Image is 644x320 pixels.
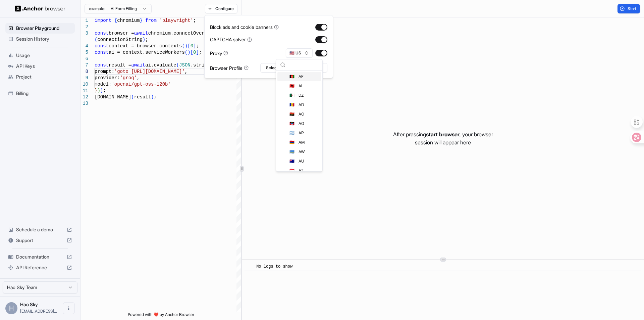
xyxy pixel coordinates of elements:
span: .stringify [191,62,219,68]
span: 0 [193,50,196,55]
span: ) [143,37,145,42]
span: Billing [16,90,72,97]
span: API Reference [16,264,64,271]
span: ; [193,18,196,23]
span: { [114,18,117,23]
span: connectionString [97,37,142,42]
div: 5 [80,49,88,56]
span: zhushuha@gmail.com [20,309,57,314]
span: ; [145,37,148,42]
button: Select Profile... [260,63,327,73]
div: CAPTCHA solver [210,36,252,43]
div: 4 [80,43,88,49]
div: Billing [5,88,75,99]
span: , [137,75,140,81]
span: 0 [191,43,193,49]
span: const [95,31,109,36]
span: ) [97,88,100,93]
span: ) [185,43,187,49]
span: Project [16,74,72,80]
span: provider: [95,75,120,81]
span: ) [100,88,103,93]
span: 🇦🇬 [289,121,294,126]
span: ; [199,50,202,55]
div: Project [5,72,75,82]
button: 🇺🇸 US [286,48,313,58]
span: const [95,50,109,55]
span: browser = [109,31,134,36]
span: Session History [16,36,72,42]
span: 🇦🇷 [289,130,294,136]
span: [DOMAIN_NAME] [95,94,131,100]
div: 9 [80,75,88,81]
span: } [140,18,142,23]
span: ai.evaluate [145,62,176,68]
span: prompt: [95,69,114,74]
span: const [95,43,109,49]
span: const [95,62,109,68]
span: AU [299,158,304,164]
div: Browser Playground [5,23,75,34]
span: example: [89,6,105,11]
button: Configure [205,4,237,13]
span: ; [154,94,156,100]
div: Proxy [210,50,228,57]
div: Suggestions [276,71,322,171]
div: 11 [80,88,88,94]
div: 10 [80,81,88,88]
div: Block ads and cookie banners [210,24,279,31]
span: No logs to show [256,264,292,269]
div: Support [5,235,75,246]
span: Hao Sky [20,302,38,307]
div: API Reference [5,262,75,273]
div: 8 [80,68,88,75]
div: 3 [80,30,88,37]
span: 🇦🇩 [289,102,294,107]
span: 'playwright' [159,18,193,23]
div: Browser Profile [210,64,249,72]
div: 12 [80,94,88,100]
span: AW [299,149,305,154]
span: ( [131,94,134,100]
span: Support [16,237,64,244]
span: 🇩🇿 [289,93,294,98]
span: [ [187,43,190,49]
span: from [145,18,157,23]
span: result [134,94,151,100]
span: chromium [117,18,140,23]
span: Schedule a demo [16,226,64,233]
span: 'groq' [120,75,137,81]
p: After pressing , your browser session will appear here [393,130,493,146]
div: 1 [80,17,88,24]
span: DZ [299,93,304,98]
span: Usage [16,52,72,59]
span: result = [109,62,131,68]
span: chromium.connectOverCDP [148,31,213,36]
span: } [95,88,97,93]
span: Documentation [16,254,64,260]
span: ; [196,43,199,49]
span: AL [299,83,304,89]
span: API Keys [16,63,72,70]
span: import [95,18,111,23]
button: Open menu [63,302,75,314]
span: ​ [248,263,251,270]
div: 7 [80,62,88,68]
span: ] [196,50,199,55]
span: await [131,62,145,68]
span: 'goto [URL][DOMAIN_NAME]' [114,69,185,74]
div: Usage [5,50,75,61]
div: Documentation [5,252,75,262]
span: ( [185,50,187,55]
span: start browser [426,131,460,138]
span: ( [95,37,97,42]
span: 🇦🇹 [289,168,294,173]
span: JSON [179,62,191,68]
span: 🇦🇲 [289,140,294,145]
span: AO [299,111,304,117]
span: AG [299,121,304,126]
span: , [185,69,187,74]
span: 🇦🇫 [289,74,294,79]
span: AR [299,130,304,136]
span: ( [176,62,179,68]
